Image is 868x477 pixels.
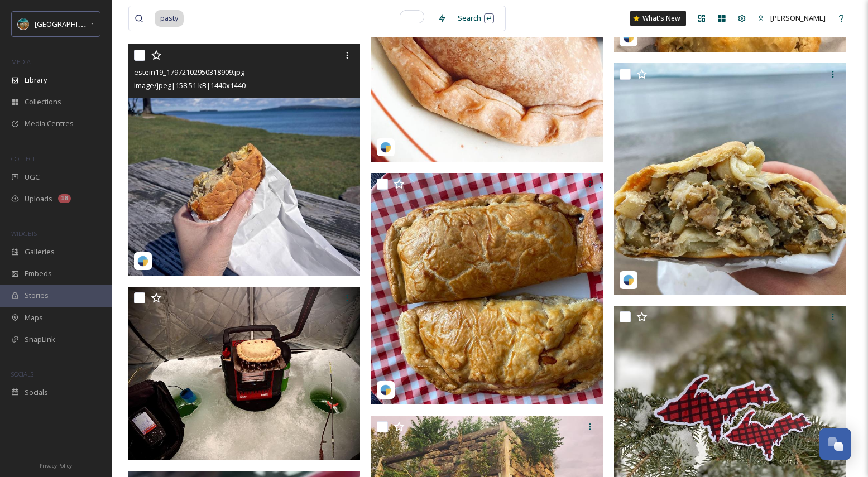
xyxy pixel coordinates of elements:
span: Collections [25,97,61,107]
span: Media Centres [25,118,74,129]
span: WIDGETS [11,229,37,238]
a: What's New [630,11,686,26]
span: Socials [25,387,48,398]
span: UGC [25,172,40,182]
a: [PERSON_NAME] [752,7,831,29]
img: snapsea-logo.png [137,256,148,267]
img: snapsea-logo.png [623,32,634,43]
span: MEDIA [11,57,31,66]
img: snapsea-logo.png [380,384,391,396]
span: Privacy Policy [40,462,72,469]
span: Library [25,75,47,85]
span: SOCIALS [11,370,33,378]
img: estein19_17972102950318909.jpg [128,44,360,276]
div: 18 [58,194,71,203]
span: Embeds [25,268,52,279]
span: [PERSON_NAME] [770,13,826,23]
div: Search [452,7,500,29]
span: Galleries [25,247,55,257]
input: To enrich screen reader interactions, please activate Accessibility in Grammarly extension settings [185,6,432,31]
img: Snapsea%20Profile.jpg [18,18,29,30]
img: snapsea-logo.png [380,142,391,153]
span: SnapLink [25,334,55,345]
a: Privacy Policy [40,458,72,471]
span: image/jpeg | 158.51 kB | 1440 x 1440 [134,80,246,90]
img: snapsea-logo.png [623,274,634,286]
span: Stories [25,290,49,301]
button: Open Chat [819,428,851,460]
span: [GEOGRAPHIC_DATA][US_STATE] [35,18,143,29]
img: 7d3ad0be-28aa-92f2-c461-ae0f053fb837.jpg [128,287,360,460]
span: Maps [25,312,43,323]
span: Uploads [25,194,52,204]
img: sabatoa_17864590216863708.jpg [371,173,603,404]
span: pasty [155,10,184,26]
span: estein19_17972102950318909.jpg [134,67,244,77]
img: thepastyguy_18076349272204411.jpg [614,63,846,295]
span: COLLECT [11,155,35,163]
